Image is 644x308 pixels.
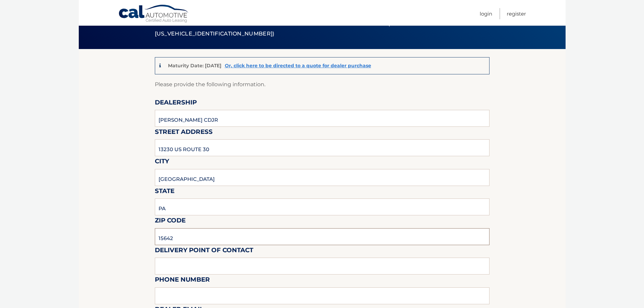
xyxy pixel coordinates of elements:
label: Zip Code [155,215,186,228]
label: Phone Number [155,275,210,287]
label: Street Address [155,127,213,139]
p: Maturity Date: [DATE] [168,63,221,69]
label: Dealership [155,97,197,110]
a: Register [507,8,526,19]
a: Or, click here to be directed to a quote for dealer purchase [225,63,371,69]
a: Cal Automotive [118,4,189,24]
p: Please provide the following information. [155,80,490,89]
label: City [155,156,169,169]
label: State [155,186,174,198]
a: Login [480,8,492,19]
label: Delivery Point of Contact [155,245,253,258]
span: Ground a Vehicle - 2022 Jeep Cherokee [155,16,402,38]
